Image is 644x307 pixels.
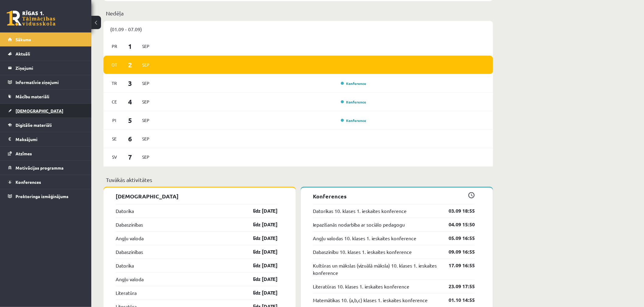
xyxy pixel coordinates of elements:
span: [DEMOGRAPHIC_DATA] [16,108,63,113]
a: Mācību materiāli [8,89,84,103]
a: Informatīvie ziņojumi [8,75,84,89]
span: Atzīmes [16,151,32,156]
span: Sep [139,79,152,88]
a: 23.09 17:55 [439,283,475,290]
a: 03.09 18:55 [439,207,475,215]
a: Kultūras un mākslas (vizuālā māksla) 10. klases 1. ieskaites konference [313,262,439,277]
a: līdz [DATE] [242,207,278,215]
span: Sākums [16,37,31,42]
a: Literatūra [116,289,137,297]
a: Angļu valoda [116,276,144,283]
a: līdz [DATE] [242,235,278,242]
p: Tuvākās aktivitātes [106,176,491,184]
a: Sākums [8,32,84,46]
span: Ce [108,97,121,106]
a: Angļu valoda [116,235,144,242]
span: Konferences [16,179,41,185]
a: līdz [DATE] [242,276,278,283]
span: 2 [121,60,140,70]
a: Ziņojumi [8,61,84,75]
span: Proktoringa izmēģinājums [16,194,68,199]
span: Sv [108,153,121,162]
span: Pi [108,116,121,125]
a: līdz [DATE] [242,221,278,228]
a: līdz [DATE] [242,248,278,256]
a: 17.09 16:55 [439,262,475,269]
span: Sep [139,134,152,143]
a: Angļu valodas 10. klases 1. ieskaites konference [313,235,416,242]
span: Mācību materiāli [16,94,49,99]
a: Konference [341,118,366,123]
a: [DEMOGRAPHIC_DATA] [8,104,84,118]
legend: Maksājumi [16,132,84,146]
span: Ot [108,60,121,69]
a: Iepazīšanās nodarbība ar sociālo pedagogu [313,221,405,228]
span: Pr [108,42,121,51]
a: Konference [341,100,366,104]
span: Digitālie materiāli [16,122,52,128]
a: 01.10 14:55 [439,297,475,304]
a: līdz [DATE] [242,289,278,297]
a: Datorikas 10. klases 1. ieskaites konference [313,207,407,215]
a: līdz [DATE] [242,262,278,269]
span: Sep [139,116,152,125]
span: 5 [121,115,140,125]
a: Digitālie materiāli [8,118,84,132]
span: 3 [121,78,140,88]
p: Konferences [313,192,475,201]
a: Aktuāli [8,47,84,61]
span: Sep [139,97,152,106]
p: [DEMOGRAPHIC_DATA] [116,192,278,201]
span: Sep [139,153,152,162]
p: Nedēļa [106,9,491,17]
a: 04.09 15:50 [439,221,475,228]
span: 7 [121,152,140,162]
a: Dabaszinību 10. klases 1. ieskaites konference [313,248,412,256]
a: Matemātikas 10. (a,b,c) klases 1. ieskaites konference [313,297,428,304]
span: Sep [139,60,152,69]
a: Proktoringa izmēģinājums [8,189,84,203]
a: Dabaszinības [116,248,143,256]
a: 09.09 16:55 [439,248,475,256]
a: Motivācijas programma [8,161,84,175]
legend: Ziņojumi [16,61,84,75]
a: Konference [341,81,366,86]
span: Aktuāli [16,51,30,56]
a: 05.09 16:55 [439,235,475,242]
a: Rīgas 1. Tālmācības vidusskola [7,11,55,26]
legend: Informatīvie ziņojumi [16,75,84,89]
span: 1 [121,41,140,51]
span: Motivācijas programma [16,165,64,170]
a: Dabaszinības [116,221,143,228]
span: 4 [121,97,140,107]
span: Se [108,134,121,143]
a: Datorika [116,262,134,269]
span: Tr [108,79,121,88]
a: Maksājumi [8,132,84,146]
a: Konferences [8,175,84,189]
span: 6 [121,134,140,144]
span: Sep [139,42,152,51]
a: Datorika [116,207,134,215]
a: Atzīmes [8,147,84,160]
div: (01.09 - 07.09) [103,21,493,37]
a: Literatūras 10. klases 1. ieskaites konference [313,283,409,290]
